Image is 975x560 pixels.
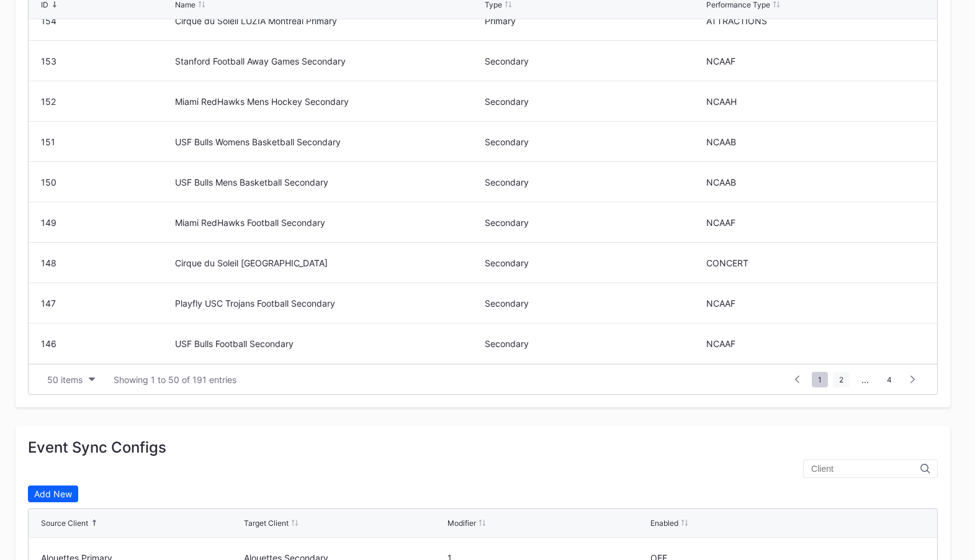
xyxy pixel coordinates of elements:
button: 50 items [41,371,101,388]
div: ... [852,374,878,385]
div: NCAAF [706,217,925,228]
div: NCAAF [706,298,925,309]
div: Stanford Football Away Games Secondary [175,56,481,66]
div: Source Client [41,518,88,528]
div: Secondary [485,217,703,228]
div: Cirque du Soleil [GEOGRAPHIC_DATA] [175,258,481,268]
div: Enabled [650,518,678,528]
input: Client [811,464,920,474]
div: NCAAB [706,137,925,147]
div: NCAAH [706,96,925,107]
div: Target Client [244,518,289,528]
div: Add New [34,489,72,499]
div: Secondary [485,177,703,187]
div: Secondary [485,298,703,309]
div: USF Bulls Mens Basketball Secondary [175,177,481,187]
div: 146 [41,338,172,349]
div: 154 [41,16,172,26]
div: Showing 1 to 50 of 191 entries [114,374,236,385]
div: ATTRACTIONS [706,16,925,26]
div: 151 [41,137,172,147]
div: NCAAF [706,56,925,66]
div: Secondary [485,338,703,349]
div: Secondary [485,56,703,66]
div: Miami RedHawks Football Secondary [175,217,481,228]
div: Secondary [485,96,703,107]
button: Add New [28,485,78,502]
div: 148 [41,258,172,268]
div: Playfly USC Trojans Football Secondary [175,298,481,309]
div: Miami RedHawks Mens Hockey Secondary [175,96,481,107]
div: 50 items [47,374,83,385]
div: USF Bulls Football Secondary [175,338,481,349]
div: 147 [41,298,172,309]
div: Primary [485,16,703,26]
span: 1 [812,372,828,387]
div: NCAAF [706,338,925,349]
div: CONCERT [706,258,925,268]
span: 4 [881,372,898,387]
div: 153 [41,56,172,66]
div: Modifier [447,518,476,528]
span: 2 [833,372,850,387]
div: Event Sync Configs [28,438,938,456]
div: Secondary [485,258,703,268]
div: 152 [41,96,172,107]
div: Secondary [485,137,703,147]
div: NCAAB [706,177,925,187]
div: 150 [41,177,172,187]
div: 149 [41,217,172,228]
div: Cirque du Soleil LUZIA Montreal Primary [175,16,481,26]
div: USF Bulls Womens Basketball Secondary [175,137,481,147]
